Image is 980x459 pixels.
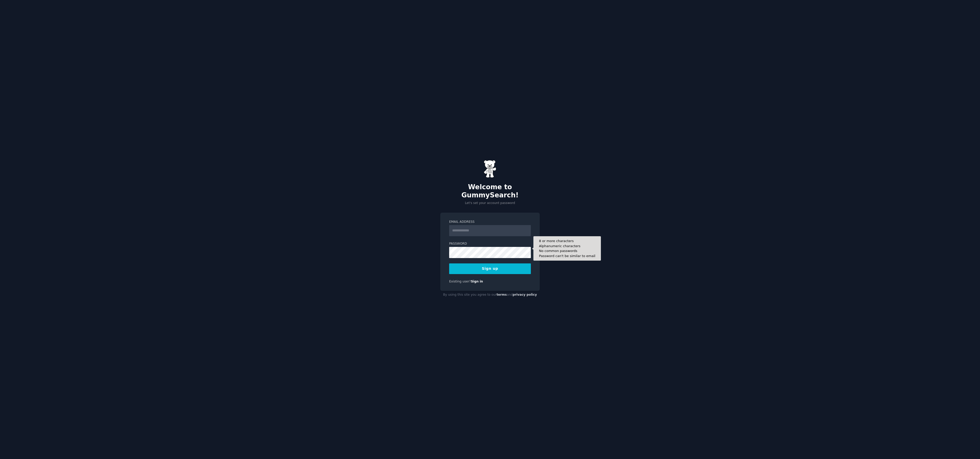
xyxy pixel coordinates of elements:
a: terms [497,293,507,296]
a: Sign in [471,280,483,283]
label: Email Address [449,220,531,224]
p: Let's set your account password [440,201,540,205]
label: Password [449,242,531,246]
img: Gummy Bear [484,160,496,178]
span: Existing user? [449,280,471,283]
div: By using this site you agree to our and [440,291,540,299]
button: Sign up [449,263,531,274]
a: privacy policy [513,293,537,296]
h2: Welcome to GummySearch! [440,183,540,199]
